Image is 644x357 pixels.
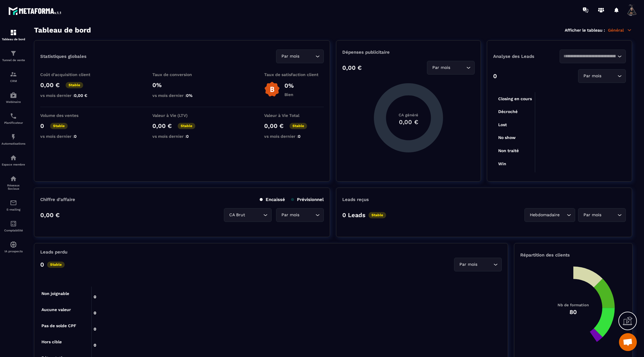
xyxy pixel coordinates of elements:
[342,64,362,71] p: 0,00 €
[264,81,280,97] img: b-badge-o.b3b20ee6.svg
[1,24,25,45] a: formationformationTableau de bord
[524,208,575,222] div: Search for option
[1,216,25,237] a: accountantaccountantComptabilité
[40,249,67,255] p: Leads perdu
[50,123,68,129] p: Stable
[1,184,25,190] p: Réseaux Sociaux
[1,79,25,83] p: CRM
[10,241,17,248] img: automations
[493,72,497,80] p: 0
[582,212,603,218] span: Par mois
[454,258,502,271] div: Search for option
[10,175,17,182] img: social-network
[8,5,62,16] img: logo
[10,92,17,99] img: automations
[603,212,616,218] input: Search for option
[1,129,25,150] a: automationsautomationsAutomatisations
[10,133,17,140] img: automations
[66,82,83,88] p: Stable
[40,211,60,219] p: 0,00 €
[1,58,25,62] p: Tunnel de vente
[561,212,565,218] input: Search for option
[1,150,25,171] a: automationsautomationsEspace membre
[10,29,17,36] img: formation
[498,96,532,101] tspan: Closing en cours
[458,261,479,268] span: Par mois
[41,307,71,312] tspan: Aucune valeur
[264,72,324,77] p: Taux de satisfaction client
[1,195,25,216] a: emailemailE-mailing
[246,212,262,218] input: Search for option
[40,113,100,118] p: Volume des ventes
[47,262,65,268] p: Stable
[186,134,189,139] span: 0
[284,82,294,89] p: 0%
[152,113,212,118] p: Valeur à Vie (LTV)
[40,81,60,89] p: 0,00 €
[152,134,212,139] p: vs mois dernier :
[563,53,616,60] input: Search for option
[41,339,62,344] tspan: Hors cible
[1,66,25,87] a: formationformationCRM
[301,212,314,218] input: Search for option
[1,208,25,211] p: E-mailing
[493,54,560,59] p: Analyse des Leads
[224,208,272,222] div: Search for option
[264,113,324,118] p: Valeur à Vie Total
[298,134,301,139] span: 0
[451,64,465,71] input: Search for option
[291,197,324,202] p: Prévisionnel
[342,211,366,219] p: 0 Leads
[1,108,25,129] a: schedulerschedulerPlanificateur
[10,50,17,57] img: formation
[10,154,17,161] img: automations
[498,122,507,127] tspan: Lost
[40,93,100,98] p: vs mois dernier :
[276,50,324,63] div: Search for option
[520,252,626,258] p: Répartition des clients
[228,212,246,218] span: CA Brut
[40,72,100,77] p: Coût d'acquisition client
[1,45,25,66] a: formationformationTunnel de vente
[74,134,77,139] span: 0
[40,261,44,268] p: 0
[1,121,25,124] p: Planificateur
[34,26,91,34] h3: Tableau de bord
[178,123,195,129] p: Stable
[301,53,314,60] input: Search for option
[10,71,17,78] img: formation
[603,73,616,79] input: Search for option
[40,54,86,59] p: Statistiques globales
[152,72,212,77] p: Taux de conversion
[1,100,25,103] p: Webinaire
[41,323,76,328] tspan: Pas de solde CPF
[10,112,17,120] img: scheduler
[342,50,475,55] p: Dépenses publicitaire
[498,109,518,114] tspan: Décroché
[276,208,324,222] div: Search for option
[1,142,25,145] p: Automatisations
[186,93,193,98] span: 0%
[152,122,172,129] p: 0,00 €
[40,197,75,202] p: Chiffre d’affaire
[152,81,212,89] p: 0%
[1,250,25,253] p: IA prospects
[264,134,324,139] p: vs mois dernier :
[560,50,626,63] div: Search for option
[608,27,632,33] p: Général
[264,122,284,129] p: 0,00 €
[290,123,307,129] p: Stable
[565,28,605,33] p: Afficher le tableau :
[40,134,100,139] p: vs mois dernier :
[284,92,294,97] p: Bien
[427,61,475,75] div: Search for option
[40,122,44,129] p: 0
[74,93,87,98] span: 0,00 €
[342,197,369,202] p: Leads reçus
[260,197,285,202] p: Encaissé
[498,148,519,153] tspan: Non traité
[10,220,17,227] img: accountant
[582,73,603,79] span: Par mois
[280,212,301,218] span: Par mois
[431,64,451,71] span: Par mois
